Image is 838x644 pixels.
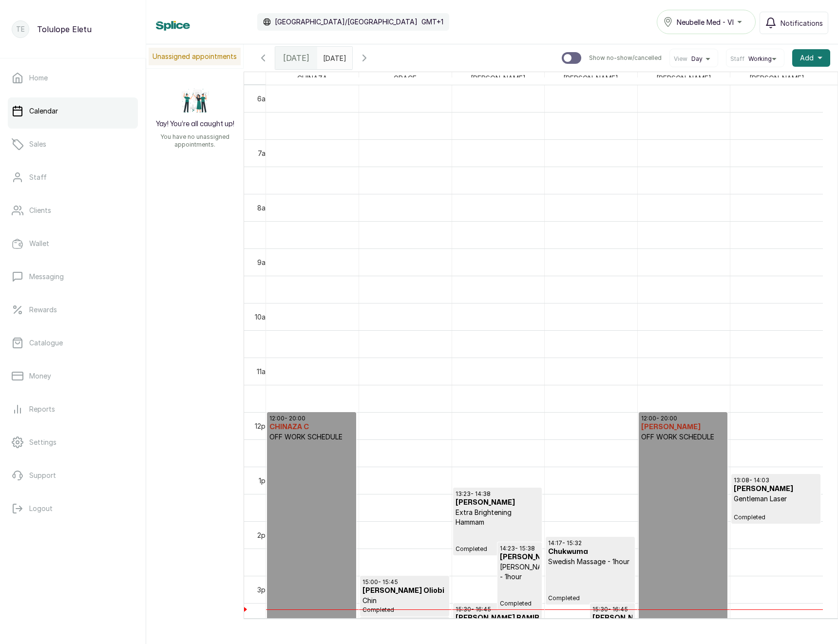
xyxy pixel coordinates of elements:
[641,415,725,422] p: 12:00 - 20:00
[295,72,329,84] span: CHINAZA
[362,606,447,614] p: Completed
[674,55,714,63] button: ViewDay
[500,582,539,607] p: Completed
[8,97,138,125] a: Calendar
[8,164,138,191] a: Staff
[362,596,447,606] p: Chin
[8,131,138,158] a: Sales
[29,106,58,116] p: Calendar
[456,527,540,553] p: Completed
[8,329,138,357] a: Catalogue
[255,585,273,595] div: 3pm
[29,172,47,182] p: Staff
[253,312,273,322] div: 10am
[8,462,138,489] a: Support
[29,371,51,381] p: Money
[253,421,273,431] div: 12pm
[269,432,354,442] p: OFF WORK SCHEDULE
[734,494,818,504] p: Gentleman Laser
[657,10,756,34] button: Neubelle Med - VI
[29,471,56,480] p: Support
[548,547,632,557] h3: Chukwuma
[8,429,138,456] a: Settings
[641,432,725,442] p: OFF WORK SCHEDULE
[792,49,830,67] button: Add
[677,17,734,27] span: Neubelle Med - VI
[500,552,539,562] h3: [PERSON_NAME]
[456,508,540,527] p: Extra Brightening Hammam
[8,396,138,423] a: Reports
[691,55,703,63] span: Day
[29,305,57,315] p: Rewards
[392,72,419,84] span: GRACE
[362,578,447,586] p: 15:00 - 15:45
[8,64,138,92] a: Home
[275,47,317,69] div: [DATE]
[29,404,55,414] p: Reports
[730,55,780,63] button: StaffWorking
[37,23,92,35] p: Tolulope Eletu
[156,119,234,129] h2: Yay! You’re all caught up!
[748,55,772,63] span: Working
[256,148,273,158] div: 7am
[800,53,814,63] span: Add
[269,415,354,422] p: 12:00 - 20:00
[456,490,540,498] p: 13:23 - 14:38
[8,230,138,257] a: Wallet
[29,206,51,215] p: Clients
[8,362,138,390] a: Money
[548,557,632,567] p: Swedish Massage - 1hour
[561,72,620,84] span: [PERSON_NAME]
[362,586,447,596] h3: [PERSON_NAME] Oliobi
[16,24,25,34] p: TE
[8,263,138,290] a: Messaging
[29,504,53,513] p: Logout
[781,18,823,28] span: Notifications
[592,606,632,613] p: 15:30 - 16:45
[641,422,725,432] h3: [PERSON_NAME]
[269,422,354,432] h3: CHINAZA C
[548,567,632,602] p: Completed
[8,296,138,323] a: Rewards
[255,94,273,104] div: 6am
[734,504,818,521] p: Completed
[275,17,418,27] p: [GEOGRAPHIC_DATA]/[GEOGRAPHIC_DATA]
[29,239,49,248] p: Wallet
[734,484,818,494] h3: [PERSON_NAME]
[283,52,309,64] span: [DATE]
[29,272,64,282] p: Messaging
[29,139,46,149] p: Sales
[734,476,818,484] p: 13:08 - 14:03
[255,366,273,377] div: 11am
[500,562,539,582] p: [PERSON_NAME] - 1hour
[152,133,238,149] p: You have no unassigned appointments.
[8,197,138,224] a: Clients
[500,545,539,552] p: 14:23 - 15:38
[674,55,687,63] span: View
[548,539,632,547] p: 14:17 - 15:32
[654,72,713,84] span: [PERSON_NAME]
[255,530,273,540] div: 2pm
[29,338,63,348] p: Catalogue
[469,72,528,84] span: [PERSON_NAME]
[29,437,57,447] p: Settings
[589,54,662,62] p: Show no-show/cancelled
[8,495,138,522] button: Logout
[257,475,273,486] div: 1pm
[747,72,806,84] span: [PERSON_NAME]
[456,498,540,508] h3: [PERSON_NAME]
[255,257,273,267] div: 9am
[760,12,828,34] button: Notifications
[255,203,273,213] div: 8am
[149,48,241,65] p: Unassigned appointments
[29,73,48,83] p: Home
[456,606,540,613] p: 15:30 - 16:45
[592,613,632,633] h3: [PERSON_NAME] BAMIR
[730,55,744,63] span: Staff
[456,613,540,623] h3: [PERSON_NAME] BAMIR
[421,17,443,27] p: GMT+1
